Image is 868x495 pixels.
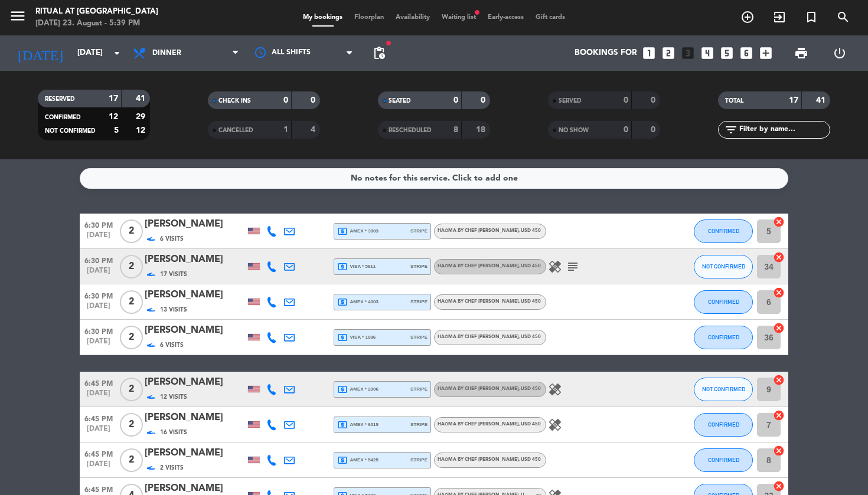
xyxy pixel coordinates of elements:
i: cancel [773,480,785,492]
i: looks_6 [739,45,754,61]
span: fiber_manual_record [474,9,481,16]
div: LOG OUT [821,35,860,71]
span: [DATE] [80,425,118,438]
span: [DATE] [80,267,118,280]
i: local_atm [337,455,348,466]
strong: 0 [283,96,288,104]
span: SERVED [559,98,582,104]
span: Dinner [152,49,181,57]
i: search [836,10,850,24]
span: 12 Visits [160,392,187,402]
i: [DATE] [9,40,71,66]
span: My bookings [297,14,348,21]
i: filter_list [724,123,738,137]
i: cancel [773,409,785,421]
span: HAŌMA by Chef [PERSON_NAME] [438,386,541,391]
img: preferred-active.png [147,393,155,401]
div: [PERSON_NAME] [145,217,245,232]
span: 2 Visits [160,463,184,473]
i: looks_4 [700,45,715,61]
span: pending_actions [372,46,386,60]
i: turned_in_not [804,10,818,24]
span: 16 Visits [160,428,187,437]
strong: 29 [136,113,148,121]
strong: 17 [109,94,118,103]
span: CANCELLED [218,127,253,133]
button: CONFIRMED [694,219,753,243]
span: stripe [410,298,428,306]
strong: 41 [816,96,828,104]
img: preferred-active.png [147,341,155,349]
span: [DATE] [80,231,118,245]
img: preferred-active.png [147,464,155,472]
div: [PERSON_NAME] [145,445,245,461]
span: amex * 4003 [337,297,378,307]
button: CONFIRMED [694,448,753,472]
div: [PERSON_NAME] [145,375,245,390]
span: CONFIRMED [708,228,739,234]
span: 2 [120,378,143,401]
button: CONFIRMED [694,326,753,349]
i: local_atm [337,419,348,430]
strong: 18 [476,126,488,134]
span: 6:30 PM [80,253,118,267]
button: CONFIRMED [694,413,753,437]
span: Gift cards [530,14,571,21]
strong: 0 [651,126,658,134]
strong: 41 [136,94,148,103]
i: cancel [773,251,785,263]
span: Early-access [482,14,530,21]
span: 6 Visits [160,340,184,350]
div: [PERSON_NAME] [145,252,245,267]
strong: 0 [311,96,318,104]
i: subject [566,260,580,274]
i: looks_5 [719,45,735,61]
img: preferred-active.png [147,428,155,437]
strong: 0 [453,96,458,104]
i: cancel [773,445,785,457]
span: stripe [410,333,428,341]
span: 2 [120,219,143,243]
button: menu [9,7,27,29]
span: 6 Visits [160,234,184,244]
strong: 17 [789,96,798,104]
span: print [794,46,808,60]
i: menu [9,7,27,25]
span: [DATE] [80,460,118,474]
span: 2 [120,448,143,472]
i: local_atm [337,226,348,237]
span: RESCHEDULED [389,127,432,133]
button: CONFIRMED [694,290,753,314]
span: 13 Visits [160,305,187,314]
i: looks_one [641,45,657,61]
i: arrow_drop_down [110,46,124,60]
span: HAŌMA by Chef [PERSON_NAME] [438,422,541,427]
strong: 0 [481,96,488,104]
i: local_atm [337,384,348,395]
i: cancel [773,216,785,228]
span: stripe [410,227,428,235]
span: [DATE] [80,337,118,351]
span: , USD 450 [518,422,541,427]
div: No notes for this service. Click to add one [351,172,518,185]
span: HAŌMA by Chef [PERSON_NAME] [438,228,541,233]
span: CONFIRMED [708,334,739,340]
span: 6:45 PM [80,411,118,425]
i: add_box [758,45,774,61]
span: RESERVED [45,96,75,102]
span: CONFIRMED [45,114,81,120]
span: , USD 450 [518,457,541,462]
i: exit_to_app [772,10,787,24]
span: 6:30 PM [80,218,118,231]
span: , USD 450 [518,228,541,233]
span: Floorplan [348,14,390,21]
span: HAŌMA by Chef [PERSON_NAME] [438,264,541,268]
span: [DATE] [80,302,118,316]
span: 17 Visits [160,270,187,279]
span: amex * 5425 [337,455,378,466]
span: 6:30 PM [80,324,118,337]
span: CONFIRMED [708,421,739,428]
span: 6:45 PM [80,376,118,389]
div: Ritual at [GEOGRAPHIC_DATA] [35,6,158,18]
span: stripe [410,263,428,270]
